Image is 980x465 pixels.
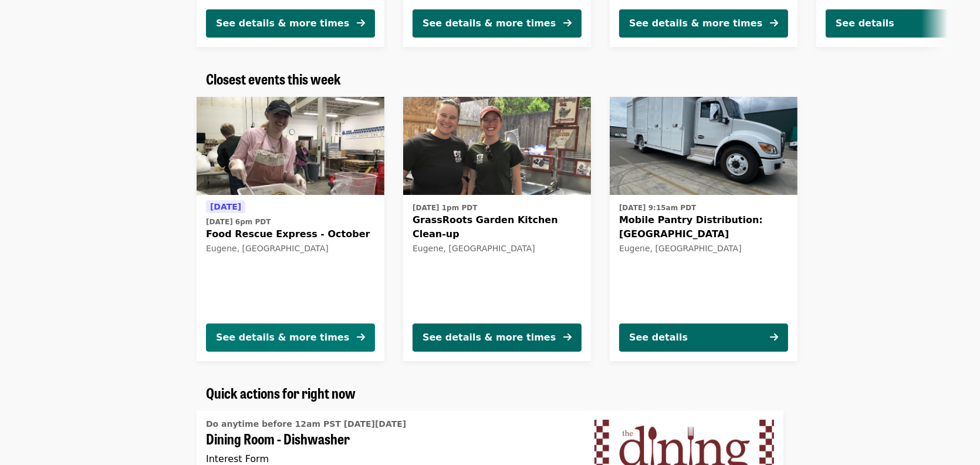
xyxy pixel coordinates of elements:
div: See details & more times [423,331,556,345]
span: Interest Form [206,453,269,464]
span: [DATE] [210,202,241,211]
div: See details & more times [629,16,762,31]
i: arrow-right icon [357,332,365,343]
span: Mobile Pantry Distribution: [GEOGRAPHIC_DATA] [619,213,788,241]
i: arrow-right icon [563,18,572,29]
time: [DATE] 9:15am PDT [619,203,696,213]
div: See details & more times [423,16,556,31]
div: See details [629,331,688,345]
span: Closest events this week [206,68,341,89]
button: See details & more times [413,9,582,38]
img: Food Rescue Express - October organized by Food for Lane County [197,97,384,196]
span: Do anytime before 12am PST [DATE][DATE] [206,419,406,429]
span: Quick actions for right now [206,382,356,403]
time: [DATE] 1pm PDT [413,203,477,213]
img: GrassRoots Garden Kitchen Clean-up organized by Food for Lane County [403,97,591,196]
span: Dining Room - Dishwasher [206,430,576,447]
div: Eugene, [GEOGRAPHIC_DATA] [206,244,375,254]
i: arrow-right icon [563,332,572,343]
i: arrow-right icon [357,18,365,29]
a: Closest events this week [206,70,341,87]
i: arrow-right icon [770,332,778,343]
div: Eugene, [GEOGRAPHIC_DATA] [413,244,582,254]
span: Food Rescue Express - October [206,227,375,241]
a: See details for "Mobile Pantry Distribution: Bethel School District" [610,97,797,361]
img: Mobile Pantry Distribution: Bethel School District organized by Food for Lane County [610,97,797,196]
button: See details & more times [619,9,788,38]
div: See details [836,16,894,31]
a: See details for "Food Rescue Express - October" [197,97,384,361]
button: See details & more times [206,9,375,38]
div: Closest events this week [197,70,783,87]
button: See details & more times [413,324,582,352]
i: arrow-right icon [770,18,778,29]
div: See details & more times [216,16,349,31]
div: Eugene, [GEOGRAPHIC_DATA] [619,244,788,254]
span: GrassRoots Garden Kitchen Clean-up [413,213,582,241]
button: See details & more times [206,324,375,352]
time: [DATE] 6pm PDT [206,217,271,227]
button: See details [619,324,788,352]
a: See details for "GrassRoots Garden Kitchen Clean-up" [403,97,591,361]
div: See details & more times [216,331,349,345]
